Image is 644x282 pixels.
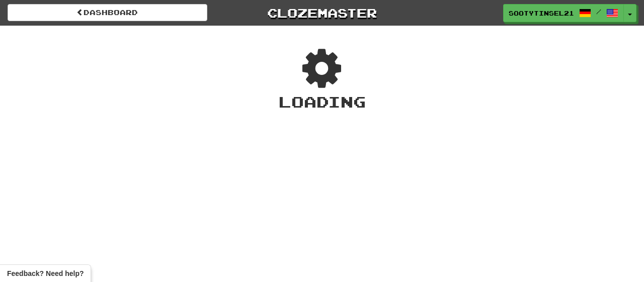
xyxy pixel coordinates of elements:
span: / [596,8,601,15]
a: Dashboard [8,4,207,21]
a: Sootytinsel21 / [503,4,624,22]
span: Open feedback widget [7,268,84,278]
a: Clozemaster [222,4,422,22]
span: Sootytinsel21 [509,9,574,18]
